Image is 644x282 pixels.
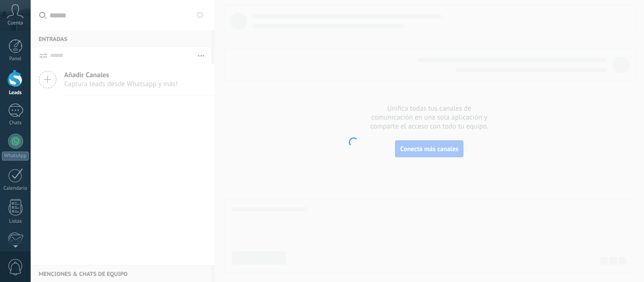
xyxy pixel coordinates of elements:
span: Cuenta [8,20,23,26]
div: Leads [2,90,29,96]
div: Calendario [2,185,29,192]
div: Chats [2,120,29,126]
div: Panel [2,56,29,62]
div: WhatsApp [2,152,29,161]
div: Listas [2,218,29,225]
